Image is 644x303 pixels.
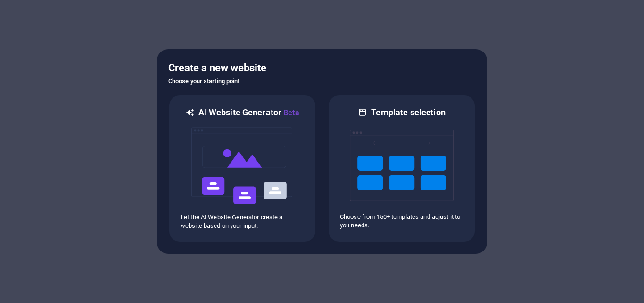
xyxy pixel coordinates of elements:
[198,107,299,119] h6: AI Website Generator
[190,119,294,213] img: ai
[181,213,304,230] p: Let the AI Website Generator create a website based on your input.
[168,95,316,242] div: AI Website GeneratorBetaaiLet the AI Website Generator create a website based on your input.
[168,76,476,87] h6: Choose your starting point
[328,95,476,242] div: Template selectionChoose from 150+ templates and adjust it to you needs.
[340,213,463,230] p: Choose from 150+ templates and adjust it to you needs.
[371,107,445,118] h6: Template selection
[281,108,299,117] span: Beta
[168,61,476,76] h5: Create a new website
